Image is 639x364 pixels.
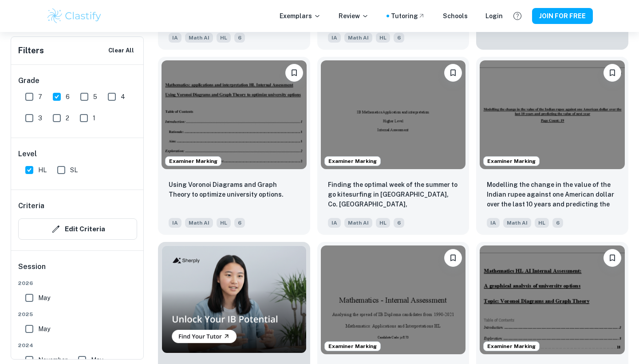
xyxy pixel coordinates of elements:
span: 6 [234,33,245,43]
span: IA [169,33,181,43]
span: 2026 [18,279,137,287]
img: Math AI IA example thumbnail: A graphical analysis of university optio [480,245,625,354]
span: HL [217,33,231,43]
h6: Criteria [18,201,44,211]
span: 4 [121,92,125,102]
span: Examiner Marking [325,342,380,350]
span: May [38,324,50,334]
span: 1 [93,113,95,123]
button: Please log in to bookmark exemplars [603,249,621,267]
span: Math AI [185,33,213,43]
span: 6 [394,33,404,43]
span: Examiner Marking [325,157,380,165]
a: Examiner MarkingPlease log in to bookmark exemplarsModelling the change in the value of the India... [476,57,628,235]
span: Examiner Marking [484,342,539,350]
button: Please log in to bookmark exemplars [285,64,303,82]
span: HL [535,218,549,228]
h6: Level [18,149,137,159]
img: Math AI IA example thumbnail: Modelling the change in the value of the [480,60,625,169]
span: Math AI [185,218,213,228]
button: Please log in to bookmark exemplars [603,64,621,82]
button: Please log in to bookmark exemplars [444,249,462,267]
img: Clastify logo [46,7,103,25]
span: IA [328,33,341,43]
span: IA [169,218,181,228]
p: Exemplars [280,11,321,21]
img: Math AI IA example thumbnail: Analysing the spread of IB Diploma candi [321,245,466,354]
p: Using Voronoi Diagrams and Graph Theory to optimize university options. [169,180,300,199]
button: Edit Criteria [18,218,137,240]
span: Examiner Marking [166,157,221,165]
span: 6 [234,218,245,228]
span: Math AI [344,33,372,43]
img: Thumbnail [162,245,307,353]
span: 2025 [18,310,137,318]
img: Math AI IA example thumbnail: Using Voronoi Diagrams and Graph Theory [162,60,307,169]
span: 6 [66,92,70,102]
img: Math AI IA example thumbnail: Finding the optimal week of the summer t [321,60,466,169]
a: Examiner MarkingPlease log in to bookmark exemplarsUsing Voronoi Diagrams and Graph Theory to opt... [158,57,310,235]
h6: Grade [18,75,137,86]
p: Modelling the change in the value of the Indian rupee against one American dollar over the last 1... [487,180,618,210]
h6: Session [18,261,137,279]
span: 6 [394,218,404,228]
span: SL [70,165,78,175]
span: IA [328,218,341,228]
span: 5 [93,92,97,102]
span: HL [38,165,47,175]
button: Help and Feedback [510,8,525,24]
a: Login [485,11,503,21]
span: Math AI [344,218,372,228]
span: 6 [552,218,563,228]
p: Finding the optimal week of the summer to go kitesurfing in Lahinch Bay, Co. Clare, Ireland [328,180,459,210]
span: May [38,293,50,303]
span: Examiner Marking [484,157,539,165]
span: HL [376,218,390,228]
span: 3 [38,113,42,123]
h6: Filters [18,44,44,57]
span: 7 [38,92,42,102]
a: Schools [443,11,468,21]
span: IA [487,218,500,228]
p: Review [339,11,369,21]
span: HL [217,218,231,228]
span: 2 [66,113,69,123]
span: Math AI [503,218,531,228]
button: Clear All [106,44,136,57]
button: Please log in to bookmark exemplars [444,64,462,82]
a: Examiner MarkingPlease log in to bookmark exemplarsFinding the optimal week of the summer to go k... [317,57,469,235]
button: JOIN FOR FREE [532,8,593,24]
span: 2024 [18,341,137,349]
span: HL [376,33,390,43]
a: Tutoring [391,11,425,21]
